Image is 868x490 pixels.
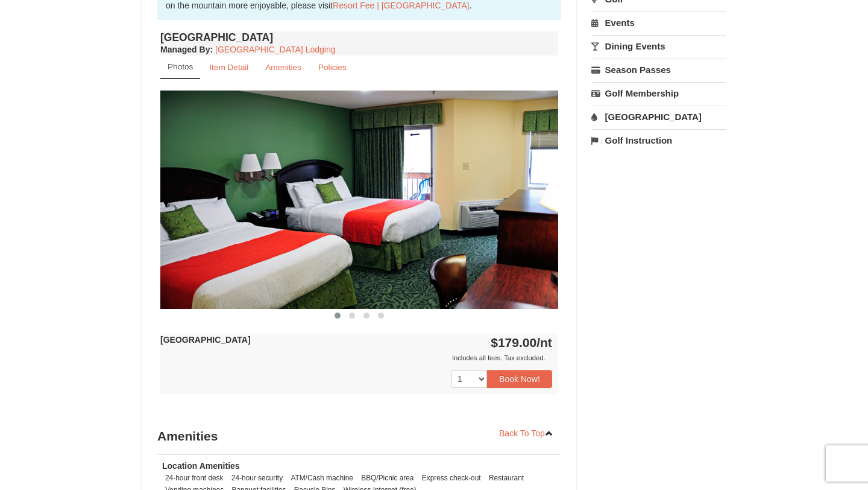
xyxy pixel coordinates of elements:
small: Photos [168,62,193,71]
a: Item Detail [201,56,256,79]
span: /nt [536,336,552,349]
li: 24-hour security [228,472,286,484]
a: Back To Top [491,424,561,442]
li: BBQ/Picnic area [358,472,417,484]
a: Events [591,11,726,34]
small: Item Detail [209,63,248,72]
img: 18876286-41-233aa5f3.jpg [160,91,558,308]
strong: [GEOGRAPHIC_DATA] [160,335,251,345]
small: Policies [318,63,347,72]
strong: : [160,45,213,54]
a: Dining Events [591,35,726,57]
a: Golf Membership [591,82,726,104]
strong: $179.00 [491,336,552,349]
li: ATM/Cash machine [288,472,356,484]
div: Includes all fees. Tax excluded. [160,352,552,364]
a: Golf Instruction [591,129,726,151]
small: Amenities [265,63,301,72]
a: Season Passes [591,59,726,81]
strong: Location Amenities [162,461,240,471]
li: Express check-out [419,472,484,484]
a: Resort Fee | [GEOGRAPHIC_DATA] [333,1,469,10]
span: Managed By [160,45,210,54]
a: Amenities [257,56,309,79]
a: Policies [310,56,354,79]
a: [GEOGRAPHIC_DATA] [591,106,726,128]
h3: Amenities [157,424,561,448]
button: Book Now! [487,370,552,388]
a: Photos [160,56,200,79]
li: 24-hour front desk [162,472,227,484]
a: [GEOGRAPHIC_DATA] Lodging [215,45,335,54]
h4: [GEOGRAPHIC_DATA] [160,31,558,43]
li: Restaurant [486,472,527,484]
